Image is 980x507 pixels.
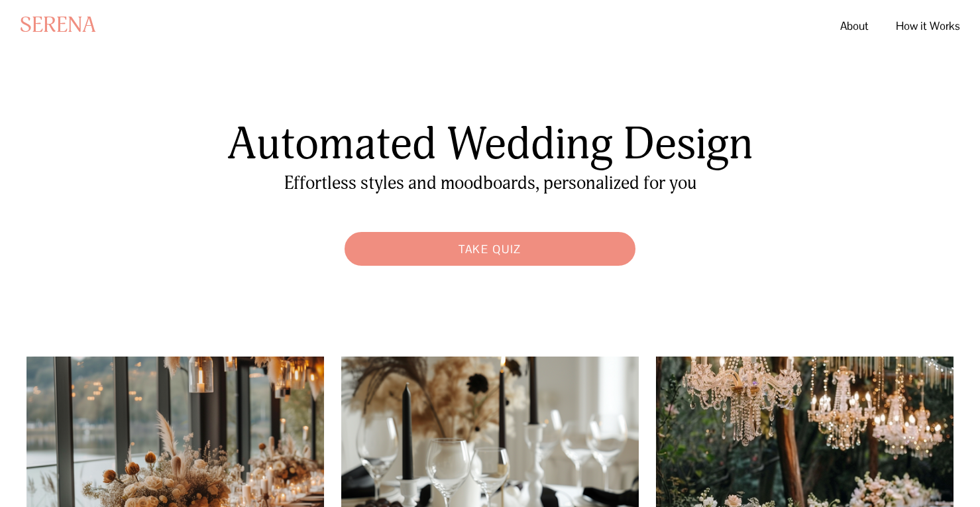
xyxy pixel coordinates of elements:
[840,14,869,38] a: About
[896,14,960,38] a: How it Works
[227,117,753,172] span: Automated Wedding Design
[338,225,642,272] a: Take Quiz
[284,172,696,194] span: Effortless styles and moodboards, personalized for you
[20,12,96,38] a: SERENA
